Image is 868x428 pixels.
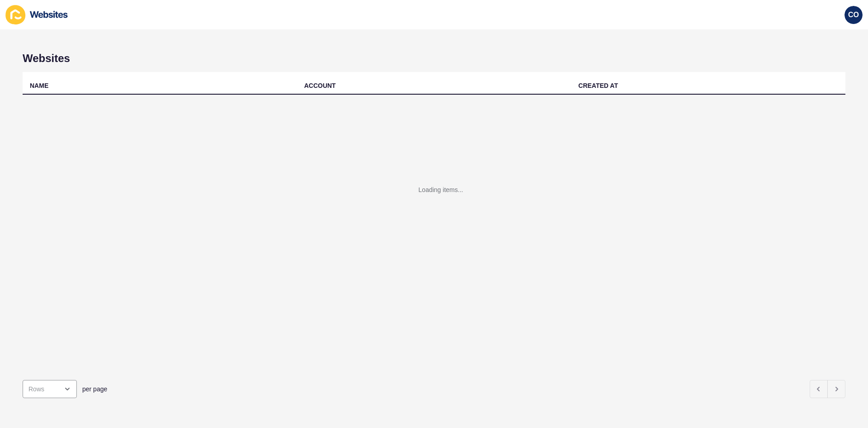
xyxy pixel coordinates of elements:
[30,81,48,90] div: NAME
[23,380,77,398] div: open menu
[578,81,618,90] div: CREATED AT
[82,385,107,394] span: per page
[848,10,859,19] span: CO
[304,81,336,90] div: ACCOUNT
[419,185,463,194] div: Loading items...
[23,52,845,65] h1: Websites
